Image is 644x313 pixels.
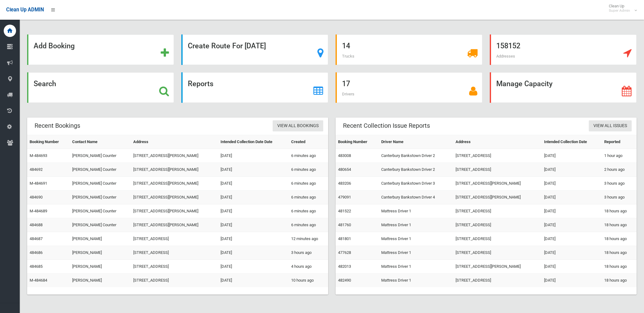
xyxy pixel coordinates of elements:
[606,4,636,13] span: Clean Up
[342,54,354,58] span: Trucks
[273,120,323,132] a: View All Bookings
[542,177,602,191] td: [DATE]
[379,232,453,246] td: Mattress Driver 1
[218,135,289,149] th: Intended Collection Date Date
[70,274,131,287] td: [PERSON_NAME]
[218,232,289,246] td: [DATE]
[30,236,43,241] a: 484687
[342,92,354,96] span: Drivers
[218,218,289,232] td: [DATE]
[379,218,453,232] td: Mattress Driver 1
[453,135,542,149] th: Address
[338,195,351,199] a: 479091
[181,72,328,103] a: Reports
[131,163,218,177] td: [STREET_ADDRESS][PERSON_NAME]
[542,149,602,163] td: [DATE]
[289,232,328,246] td: 12 minutes ago
[289,246,328,260] td: 3 hours ago
[289,204,328,218] td: 6 minutes ago
[338,278,351,283] a: 482490
[188,42,266,50] strong: Create Route For [DATE]
[602,246,637,260] td: 18 hours ago
[542,246,602,260] td: [DATE]
[589,120,632,132] a: View All Issues
[602,274,637,287] td: 18 hours ago
[131,204,218,218] td: [STREET_ADDRESS][PERSON_NAME]
[379,177,453,191] td: Canterbury Bankstown Driver 3
[338,264,351,269] a: 482013
[218,204,289,218] td: [DATE]
[453,204,542,218] td: [STREET_ADDRESS]
[338,167,351,172] a: 480654
[70,260,131,274] td: [PERSON_NAME]
[70,204,131,218] td: [PERSON_NAME] Counter
[379,149,453,163] td: Canterbury Bankstown Driver 2
[379,163,453,177] td: Canterbury Bankstown Driver 2
[30,209,47,213] a: M-484689
[218,149,289,163] td: [DATE]
[453,260,542,274] td: [STREET_ADDRESS][PERSON_NAME]
[453,191,542,204] td: [STREET_ADDRESS][PERSON_NAME]
[70,191,131,204] td: [PERSON_NAME] Counter
[218,191,289,204] td: [DATE]
[289,274,328,287] td: 10 hours ago
[70,232,131,246] td: [PERSON_NAME]
[542,274,602,287] td: [DATE]
[379,260,453,274] td: Mattress Driver 1
[131,177,218,191] td: [STREET_ADDRESS][PERSON_NAME]
[34,42,75,50] strong: Add Booking
[218,246,289,260] td: [DATE]
[131,232,218,246] td: [STREET_ADDRESS]
[30,278,47,283] a: M-484684
[379,246,453,260] td: Mattress Driver 1
[70,135,131,149] th: Contact Name
[379,274,453,287] td: Mattress Driver 1
[70,163,131,177] td: [PERSON_NAME] Counter
[602,135,637,149] th: Reported
[490,72,637,103] a: Manage Capacity
[188,79,213,88] strong: Reports
[602,177,637,191] td: 3 hours ago
[70,149,131,163] td: [PERSON_NAME] Counter
[336,120,437,132] header: Recent Collection Issue Reports
[131,274,218,287] td: [STREET_ADDRESS]
[27,72,174,103] a: Search
[181,34,328,65] a: Create Route For [DATE]
[289,135,328,149] th: Created
[542,135,602,149] th: Intended Collection Date
[453,163,542,177] td: [STREET_ADDRESS]
[131,218,218,232] td: [STREET_ADDRESS][PERSON_NAME]
[602,149,637,163] td: 1 hour ago
[289,218,328,232] td: 6 minutes ago
[218,274,289,287] td: [DATE]
[453,274,542,287] td: [STREET_ADDRESS]
[289,163,328,177] td: 6 minutes ago
[336,72,482,103] a: 17 Drivers
[70,218,131,232] td: [PERSON_NAME] Counter
[602,232,637,246] td: 18 hours ago
[30,250,43,255] a: 484686
[30,223,43,227] a: 484688
[30,195,43,199] a: 484690
[609,8,630,13] small: Super Admin
[379,191,453,204] td: Canterbury Bankstown Driver 4
[289,260,328,274] td: 4 hours ago
[338,223,351,227] a: 481760
[6,7,44,13] span: Clean Up ADMIN
[34,79,56,88] strong: Search
[602,204,637,218] td: 18 hours ago
[131,135,218,149] th: Address
[70,246,131,260] td: [PERSON_NAME]
[338,209,351,213] a: 481522
[289,177,328,191] td: 6 minutes ago
[542,163,602,177] td: [DATE]
[30,153,47,158] a: M-484693
[602,218,637,232] td: 18 hours ago
[131,260,218,274] td: [STREET_ADDRESS]
[379,135,453,149] th: Driver Name
[131,191,218,204] td: [STREET_ADDRESS][PERSON_NAME]
[27,34,174,65] a: Add Booking
[453,177,542,191] td: [STREET_ADDRESS][PERSON_NAME]
[542,232,602,246] td: [DATE]
[338,236,351,241] a: 481801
